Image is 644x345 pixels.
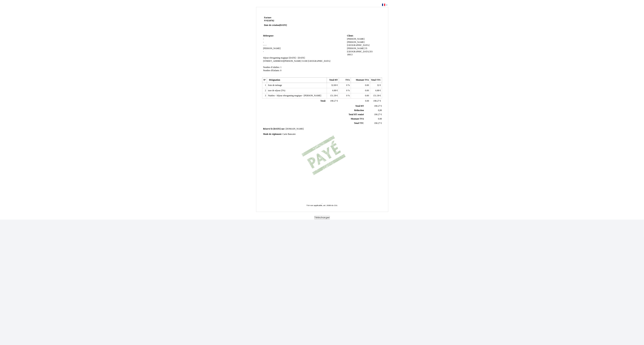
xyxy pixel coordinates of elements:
[346,84,347,86] span: 0
[339,78,351,83] th: TVA
[262,78,267,83] th: N°
[263,60,301,62] span: [STREET_ADDRESS][PERSON_NAME]
[374,113,380,116] span: 190.27
[314,216,330,220] button: Télécharger
[370,88,382,93] td: €
[365,94,369,97] span: 0.00
[268,89,285,92] span: taxe de séjour (5%)
[327,83,339,88] td: €
[346,89,347,92] span: 0
[280,66,282,69] span: 1
[349,113,364,116] span: Total HT remisé
[355,105,364,107] span: Total HT
[280,69,281,72] span: 0
[266,19,274,22] span: 6510762
[280,24,287,26] span: [DATE]
[332,89,336,92] span: 6.88
[263,47,281,50] span: [PERSON_NAME]
[262,93,267,99] td: 3
[264,24,287,26] strong: Date de création
[365,121,383,125] td: €
[331,84,336,86] span: 32.00
[268,94,321,97] span: Nuitées - Séjour rétrogaming magique - [PERSON_NAME]
[339,88,351,93] td: %
[339,83,351,88] td: %
[373,100,379,102] span: 190.27
[347,41,364,43] span: [PERSON_NAME]
[327,78,339,83] th: Total HT
[320,100,326,102] span: Total:
[308,60,330,62] span: [GEOGRAPHIC_DATA]
[347,38,364,40] span: [PERSON_NAME]
[370,99,382,104] td: €
[327,99,339,104] td: €
[378,118,382,120] span: 0.00
[268,84,282,86] span: frais de ménage
[263,66,280,69] span: Nombre d'Adultes:
[347,35,353,37] span: Client:
[263,41,264,43] span: -
[370,50,373,53] span: ES
[262,88,267,93] td: 2
[263,128,273,130] span: Réservé le
[289,57,305,59] span: [DATE] - [DATE]
[378,109,382,112] span: 0,00
[264,19,309,22] strong: N°
[351,118,364,120] span: Montant TVA
[365,84,369,86] span: 0.00
[306,204,338,206] span: TVA non applicable, art. 293B du CGI.
[327,88,339,93] td: €
[327,93,339,99] td: €
[370,83,382,88] td: €
[262,83,267,88] td: 1
[264,16,271,19] span: Facture
[346,94,347,97] span: 0
[273,128,281,130] span: [DATE]
[365,113,383,117] td: €
[351,78,370,83] th: Montant TVA
[283,133,296,135] span: Carte Bancaire
[370,78,382,83] th: Total TTC
[365,100,369,102] span: 0.00
[374,105,380,107] span: 190.27
[266,44,266,46] span: -
[330,94,336,97] span: 151.39
[263,35,274,37] span: Hebergeur:
[377,84,379,86] span: 32
[330,100,336,102] span: 190.27
[373,94,379,97] span: 151.39
[267,78,327,83] th: Désignation
[286,128,304,130] span: [DOMAIN_NAME]
[339,93,351,99] td: %
[263,133,282,135] span: Mode de règlement:
[370,93,382,99] td: €
[263,50,264,53] span: -
[263,44,264,46] span: -
[375,89,379,92] span: 6.88
[264,44,265,46] span: -
[354,122,364,124] span: Total TTC
[302,60,307,62] span: 51100
[347,53,352,56] span: 18013
[347,50,369,53] span: [GEOGRAPHIC_DATA]
[365,104,383,108] td: €
[365,89,369,92] span: 0.00
[374,122,380,124] span: 190.27
[263,69,280,72] span: Nombre d'Enfants:
[347,44,369,50] span: [GEOGRAPHIC_DATA][PERSON_NAME] 35
[322,202,322,204] span: -
[263,38,264,40] span: -
[354,109,364,112] span: Réduction
[281,128,285,130] span: sur:
[263,57,288,59] span: Séjour rétrogaming magique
